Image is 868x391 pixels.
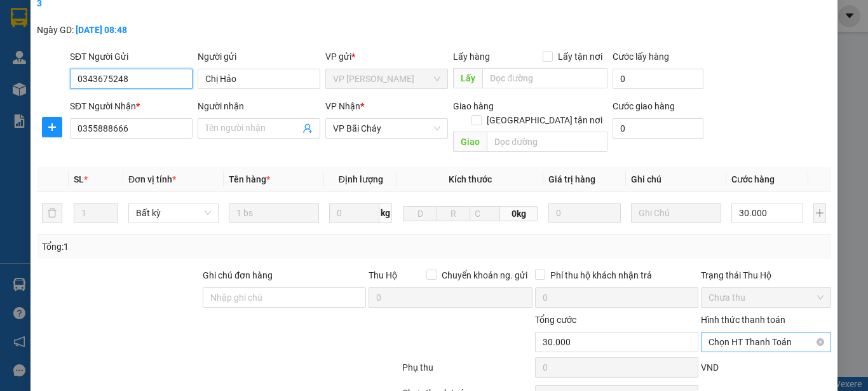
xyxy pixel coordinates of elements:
div: Phụ thu [401,360,534,383]
div: VP gửi [325,50,448,64]
span: Giao [453,132,487,152]
div: SĐT Người Nhận [70,99,193,113]
input: Cước lấy hàng [613,69,703,89]
span: Thu Hộ [369,270,397,280]
span: 0kg [500,206,538,221]
span: Tổng cước [535,315,576,325]
button: delete [42,203,62,223]
span: Cước hàng [731,174,775,184]
span: Giá trị hàng [548,174,595,184]
span: VP Bãi Cháy [333,119,440,138]
span: Lấy [453,68,482,88]
input: Ghi chú đơn hàng [203,287,366,308]
div: SĐT Người Gửi [70,50,193,64]
span: Định lượng [339,174,383,184]
span: Phí thu hộ khách nhận trả [545,268,657,282]
span: close-circle [817,338,824,346]
div: Trạng thái Thu Hộ [701,268,831,282]
span: VP Minh Khai [333,69,440,88]
input: 0 [548,203,620,223]
th: Ghi chú [626,167,726,192]
label: Ghi chú đơn hàng [203,270,273,280]
input: VD: Bàn, Ghế [229,203,319,223]
span: Chuyển khoản ng. gửi [437,268,532,282]
input: Dọc đường [482,68,607,88]
button: plus [42,117,62,137]
span: Chưa thu [709,288,824,307]
span: VP Nhận [325,101,360,111]
span: plus [43,122,62,132]
span: Đơn vị tính [128,174,176,184]
span: Lấy tận nơi [553,50,607,64]
label: Hình thức thanh toán [701,315,785,325]
span: Kích thước [449,174,492,184]
input: Ghi Chú [631,203,721,223]
label: Cước giao hàng [613,101,675,111]
span: [GEOGRAPHIC_DATA] tận nơi [482,113,607,127]
span: Chọn HT Thanh Toán [709,333,824,352]
span: Giao hàng [453,101,494,111]
b: [DATE] 08:48 [76,25,127,35]
input: Dọc đường [487,132,607,152]
input: Cước giao hàng [613,118,703,139]
span: Lấy hàng [453,51,490,62]
div: Ngày GD: [37,23,167,37]
div: Tổng: 1 [42,240,336,254]
span: Bất kỳ [136,203,211,223]
span: Tên hàng [229,174,270,184]
span: SL [74,174,84,184]
span: user-add [302,123,313,134]
input: C [470,206,500,221]
button: plus [813,203,826,223]
div: Người gửi [198,50,320,64]
input: R [437,206,471,221]
input: D [403,206,437,221]
div: Người nhận [198,99,320,113]
span: VND [701,362,719,373]
label: Cước lấy hàng [613,51,669,62]
span: kg [379,203,392,223]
